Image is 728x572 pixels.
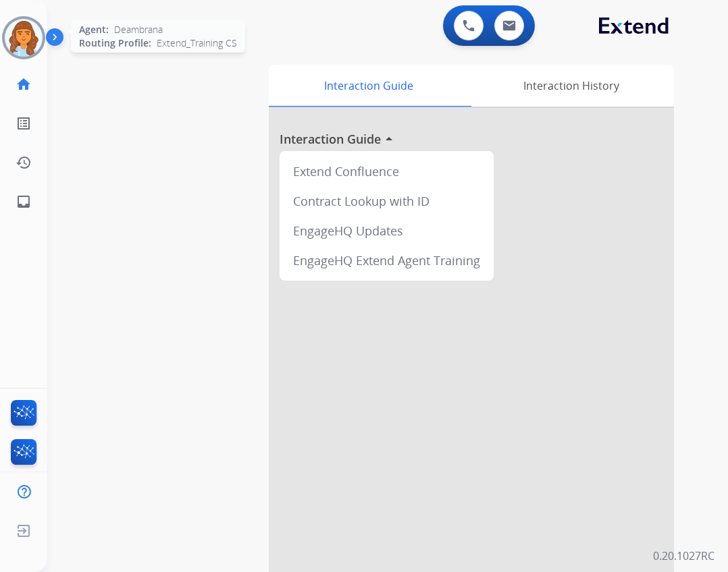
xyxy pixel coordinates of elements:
[285,246,488,275] div: EngageHQ Extend Agent Training
[16,154,32,171] mat-icon: history
[285,216,488,246] div: EngageHQ Updates
[285,186,488,216] div: Contract Lookup with ID
[79,36,151,50] span: Routing Profile:
[285,156,488,186] div: Extend Confluence
[114,23,163,36] span: Deambrana
[157,36,237,50] span: Extend_Training CS
[468,65,674,107] div: Interaction History
[16,76,32,92] mat-icon: home
[269,65,468,107] div: Interaction Guide
[16,115,32,132] mat-icon: list_alt
[5,19,43,57] img: avatar
[79,23,109,36] span: Agent:
[16,194,32,210] mat-icon: inbox
[653,548,714,564] p: 0.20.1027RC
